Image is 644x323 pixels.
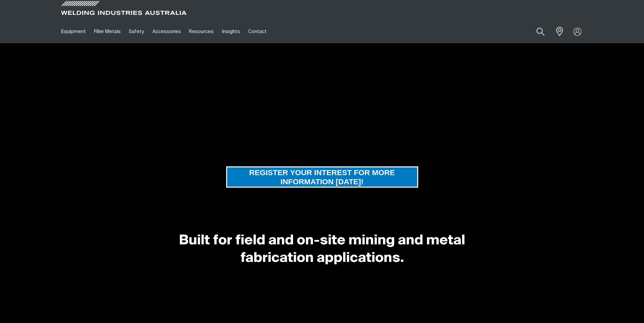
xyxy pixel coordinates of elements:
a: Insights [218,20,244,43]
a: Resources [185,20,218,43]
a: REGISTER YOUR INTEREST FOR MORE INFORMATION TODAY! [226,166,418,188]
a: Equipment [57,20,90,43]
span: REGISTER YOUR INTEREST FOR MORE INFORMATION [DATE]! [227,166,417,188]
input: Product name or item number... [520,24,552,39]
nav: Main [57,20,455,43]
span: Built for field and on-site mining and metal fabrication applications. [179,234,465,265]
a: Safety [125,20,148,43]
a: Accessories [148,20,185,43]
a: Contact [244,20,271,43]
a: Filler Metals [90,20,125,43]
